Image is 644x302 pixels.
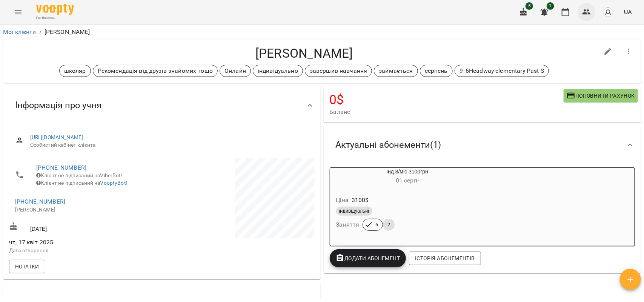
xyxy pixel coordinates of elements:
[36,15,74,20] span: For Business
[336,219,360,230] h6: Заняття
[64,66,86,75] p: школяр
[305,65,372,77] div: завершив навчання
[45,28,90,37] p: [PERSON_NAME]
[30,141,309,149] span: Особистий кабінет клієнта
[379,66,413,75] p: займається
[624,8,632,16] span: UA
[330,92,564,107] h4: 0 $
[30,134,83,140] a: [URL][DOMAIN_NAME]
[396,177,419,184] span: 01 серп -
[98,66,213,75] p: Рекомендація від друзів знайомих тощо
[15,198,65,205] a: [PHONE_NUMBER]
[258,66,298,75] p: індивідуально
[36,4,74,15] img: Voopty Logo
[36,164,86,171] a: [PHONE_NUMBER]
[9,46,599,61] h4: [PERSON_NAME]
[330,249,406,267] button: Додати Абонемент
[59,65,91,77] div: школяр
[567,91,635,100] span: Поповнити рахунок
[336,195,349,205] h6: Ціна
[15,262,39,271] span: Нотатки
[220,65,251,77] div: Онлайн
[9,247,160,254] p: Дата створення
[547,2,554,10] span: 1
[100,180,126,186] a: VooptyBot
[603,7,613,17] img: avatar_s.png
[9,3,27,21] button: Menu
[93,65,218,77] div: Рекомендація від друзів знайомих тощо
[15,206,154,214] p: [PERSON_NAME]
[455,65,549,77] div: 9_6Headway elementary Past S
[425,66,448,75] p: серпень
[9,260,45,273] button: Нотатки
[460,66,544,75] p: 9_6Headway elementary Past S
[415,254,475,263] span: Історія абонементів
[383,221,395,228] span: 2
[36,172,123,178] span: Клієнт не підписаний на ViberBot!
[3,86,321,125] div: Інформація про учня
[253,65,303,77] div: індивідуально
[420,65,453,77] div: серпень
[224,66,246,75] p: Онлайн
[564,89,638,103] button: Поповнити рахунок
[9,238,160,247] span: чт, 17 квіт 2025
[15,100,101,111] span: Інформація про учня
[336,254,400,263] span: Додати Абонемент
[330,107,564,117] span: Баланс
[374,65,418,77] div: займається
[409,251,481,265] button: Історія абонементів
[36,180,128,186] span: Клієнт не підписаний на !
[352,196,369,205] p: 3100 $
[330,168,485,186] div: Інд 8/міс 3100грн
[336,139,441,151] span: Актуальні абонементи ( 1 )
[621,5,635,19] button: UA
[3,28,641,37] nav: breadcrumb
[8,221,162,235] div: [DATE]
[324,126,641,164] div: Актуальні абонементи(1)
[336,208,372,215] span: індивідуальні
[310,66,367,75] p: завершив навчання
[371,221,383,228] span: 6
[3,28,36,35] a: Мої клієнти
[39,28,41,37] li: /
[330,168,485,240] button: Інд 8/міс 3100грн01 серп- Ціна3100$індивідуальніЗаняття62
[526,2,533,10] span: 5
